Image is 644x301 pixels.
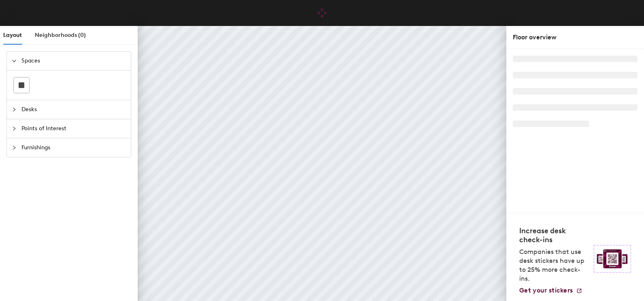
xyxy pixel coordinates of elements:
span: expanded [12,58,17,63]
div: Floor overview [513,32,638,42]
p: Companies that use desk stickers have up to 25% more check-ins. [519,247,589,283]
a: Get your stickers [519,286,582,295]
span: Points of Interest [21,119,126,138]
span: Spaces [21,52,126,70]
span: collapsed [12,107,17,112]
span: Get your stickers [519,286,573,294]
img: Sticker logo [594,245,631,273]
span: Neighborhoods (0) [35,32,86,39]
span: collapsed [12,126,17,131]
span: Desks [21,100,126,119]
span: Layout [3,32,22,39]
h4: Increase desk check-ins [519,226,589,244]
span: Furnishings [21,138,126,157]
span: collapsed [12,145,17,150]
